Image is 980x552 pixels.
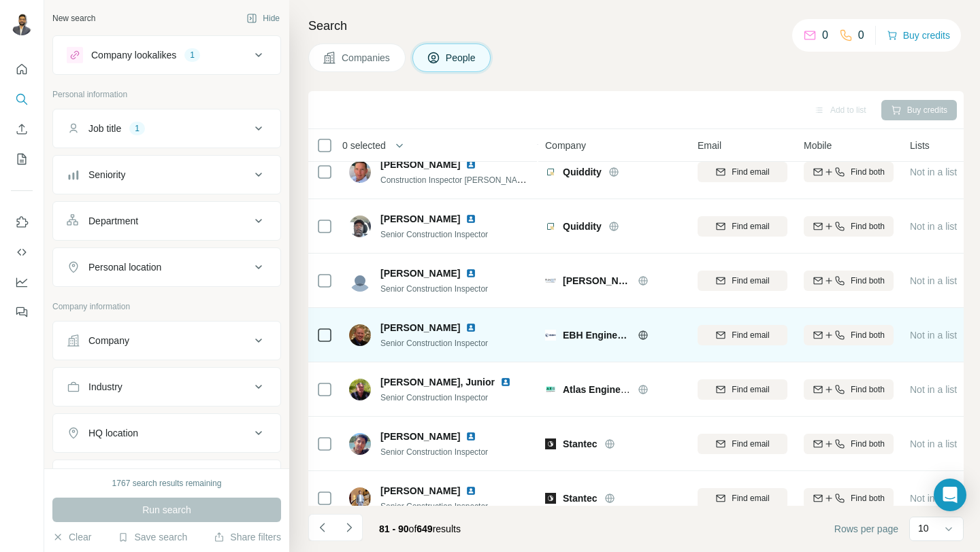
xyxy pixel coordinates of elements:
div: Job title [88,122,121,135]
button: Use Surfe on LinkedIn [11,210,33,235]
div: 1 [184,49,200,61]
span: Company [545,139,586,152]
img: LinkedIn logo [465,322,476,333]
span: Senior Construction Inspector [380,230,488,239]
span: Find both [851,492,885,504]
span: [PERSON_NAME], Junior [380,377,495,387]
button: Find email [698,434,787,454]
button: Feedback [11,300,33,324]
button: Department [53,205,280,237]
button: Navigate to next page [336,514,363,541]
span: 649 [416,523,432,534]
span: Find both [851,438,885,450]
div: 1767 search results remaining [112,477,222,489]
button: Find email [698,379,787,400]
p: 0 [822,27,828,44]
div: Department [88,214,138,228]
button: Find both [804,434,894,454]
img: Logo of EBH Engineering [545,330,556,341]
button: Find email [698,488,787,508]
span: Find both [851,383,885,396]
span: Not in a list [910,167,957,177]
span: Find both [851,329,885,341]
span: Find email [732,275,769,287]
button: Find both [804,325,894,345]
button: Company [53,324,280,357]
button: Find both [804,162,894,182]
button: Enrich CSV [11,117,33,141]
span: Not in a list [910,221,957,232]
button: Job title1 [53,112,280,145]
img: LinkedIn logo [465,159,476,170]
img: Avatar [349,215,371,237]
button: Industry [53,370,280,403]
button: Find email [698,162,787,182]
button: Find email [698,271,787,291]
span: 81 - 90 [379,523,409,534]
img: LinkedIn logo [465,213,476,224]
button: Hide [237,8,289,29]
img: Avatar [349,487,371,509]
button: Find both [804,271,894,291]
button: Dashboard [11,270,33,294]
button: Find email [698,325,787,345]
button: Personal location [53,251,280,283]
img: Avatar [349,433,371,455]
span: Senior Construction Inspector [380,502,488,511]
button: Use Surfe API [11,240,33,264]
span: Not in a list [910,275,957,286]
span: Mobile [804,139,832,152]
span: 0 selected [342,139,386,152]
span: Not in a list [910,384,957,395]
span: Stantec [563,491,598,505]
span: Quiddity [563,165,602,179]
button: Quick start [11,57,33,82]
img: LinkedIn logo [465,485,476,496]
button: Find email [698,216,787,237]
img: Logo of Atlas Engineering Group [545,384,556,395]
div: HQ location [88,426,138,440]
span: Companies [342,51,391,65]
span: Find email [732,492,769,504]
div: 1 [129,122,145,135]
span: Stantec [563,437,598,451]
p: 10 [918,521,929,535]
button: My lists [11,147,33,171]
img: Logo of Stantec [545,438,556,449]
img: LinkedIn logo [465,268,476,279]
button: Annual revenue ($) [53,463,280,496]
span: Senior Construction Inspector [380,339,488,348]
button: Seniority [53,158,280,191]
span: Find both [851,275,885,287]
img: LinkedIn logo [500,377,511,387]
img: Avatar [349,379,371,400]
span: EBH Engineering [563,328,631,342]
span: of [409,523,417,534]
span: Find both [851,220,885,232]
span: results [379,523,461,534]
span: [PERSON_NAME] [380,266,460,280]
img: Avatar [349,324,371,346]
span: [PERSON_NAME] [380,484,460,498]
img: Logo of Quiddity [545,167,556,177]
div: Seniority [88,168,125,182]
button: Navigate to previous page [308,514,336,541]
span: Find email [732,438,769,450]
span: Find both [851,166,885,178]
img: LinkedIn logo [465,431,476,442]
button: Find both [804,488,894,508]
div: Company lookalikes [91,48,176,62]
span: People [446,51,477,65]
div: New search [52,12,95,24]
span: Senior Construction Inspector [380,284,488,294]
span: Senior Construction Inspector [380,447,488,457]
button: Search [11,87,33,111]
span: Not in a list [910,330,957,341]
p: 0 [858,27,864,44]
span: [PERSON_NAME] [380,158,460,171]
button: Buy credits [887,26,950,45]
span: Construction Inspector [PERSON_NAME] [380,174,532,185]
span: Senior Construction Inspector [380,393,488,402]
span: Email [698,139,721,152]
span: [PERSON_NAME] [380,430,460,443]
